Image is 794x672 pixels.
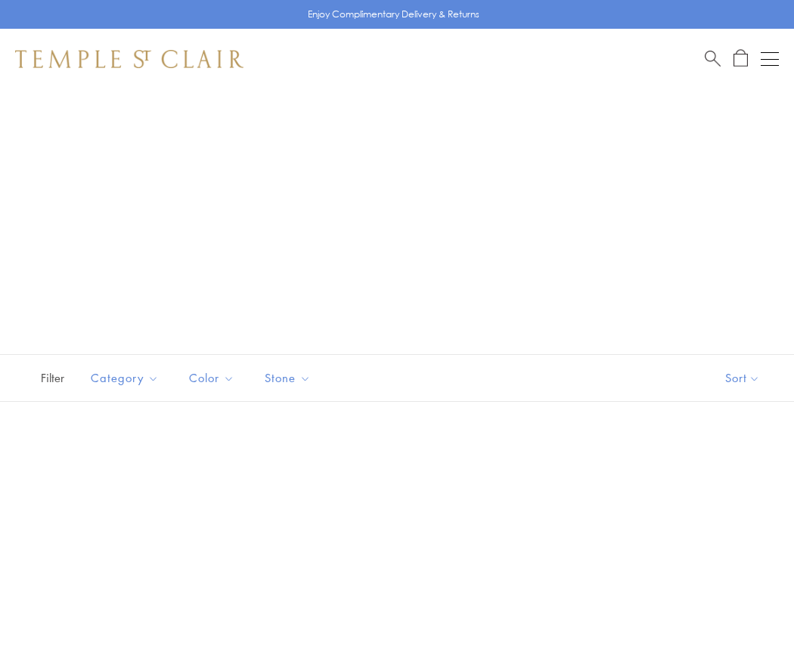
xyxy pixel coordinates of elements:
[705,49,721,68] a: Search
[79,361,170,395] button: Category
[15,50,243,68] img: Temple St. Clair
[181,369,246,387] span: Color
[691,355,794,401] button: Show sort by
[734,49,748,68] a: Open Shopping Bag
[178,361,246,395] button: Color
[83,369,170,387] span: Category
[761,50,779,68] button: Open navigation
[308,7,479,22] p: Enjoy Complimentary Delivery & Returns
[253,361,322,395] button: Stone
[257,369,322,387] span: Stone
